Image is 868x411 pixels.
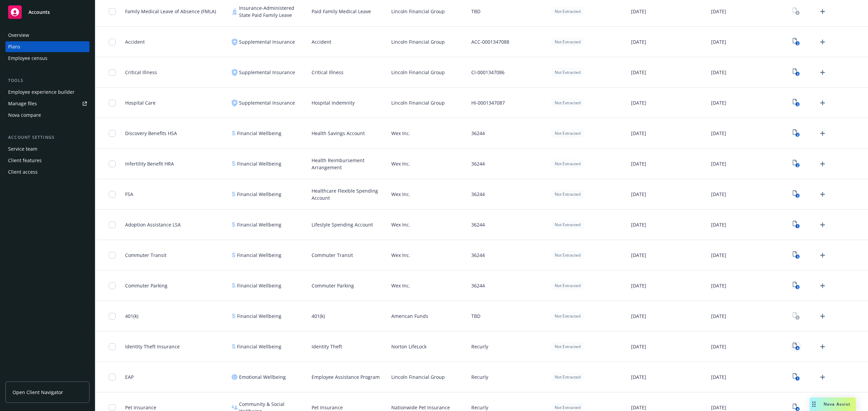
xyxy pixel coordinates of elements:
span: Financial Wellbeing [237,130,281,137]
div: Not Extracted [551,373,584,381]
input: Toggle Row Selected [109,343,116,350]
span: Nova Assist [824,401,850,407]
input: Toggle Row Selected [109,313,116,320]
span: 401(k) [312,312,325,320]
div: Not Extracted [551,281,584,290]
div: Overview [8,30,29,41]
span: [DATE] [711,160,726,167]
span: HI-0001347087 [471,99,505,106]
span: [DATE] [631,282,646,289]
a: Plans [5,41,90,52]
span: [DATE] [711,8,726,15]
a: Upload Plan Documents [817,280,828,291]
span: Healthcare Flexible Spending Account [312,187,386,201]
span: CI-0001347086 [471,69,505,76]
a: View Plan Documents [791,189,802,200]
input: Toggle Row Selected [109,191,116,198]
a: Employee experience builder [5,87,90,98]
span: 36244 [471,282,485,289]
span: [DATE] [631,8,646,15]
span: Financial Wellbeing [237,282,281,289]
span: 36244 [471,252,485,259]
div: Not Extracted [551,38,584,46]
span: [DATE] [631,130,646,137]
input: Toggle Row Selected [109,374,116,381]
span: [DATE] [711,191,726,198]
a: View Plan Documents [791,341,802,352]
text: 2 [796,133,798,137]
span: Emotional Wellbeing [239,373,286,381]
a: Upload Plan Documents [817,98,828,108]
span: 36244 [471,221,485,228]
div: Plans [8,41,20,52]
span: Wex Inc. [391,221,410,228]
span: [DATE] [631,312,646,320]
span: Accident [312,38,331,45]
span: 36244 [471,191,485,198]
text: 3 [796,285,798,289]
a: Employee census [5,53,90,64]
span: Hospital Indemnity [312,99,355,106]
span: Lincoln Financial Group [391,38,445,45]
input: Toggle Row Selected [109,221,116,228]
span: Financial Wellbeing [237,312,281,320]
input: Toggle Row Selected [109,8,116,15]
span: Family Medical Leave of Absence (FMLA) [125,8,216,15]
span: Supplemental Insurance [239,38,295,45]
span: Supplemental Insurance [239,69,295,76]
a: Nova compare [5,110,90,121]
a: View Plan Documents [791,6,802,17]
text: 3 [796,255,798,259]
span: ACC-0001347088 [471,38,509,45]
a: View Plan Documents [791,67,802,78]
span: [DATE] [631,252,646,259]
span: [DATE] [711,404,726,411]
span: [DATE] [711,38,726,45]
span: Lifestyle Spending Account [312,221,373,228]
span: [DATE] [711,282,726,289]
span: [DATE] [631,373,646,381]
div: Not Extracted [551,342,584,351]
span: [DATE] [631,38,646,45]
div: Service team [8,144,37,154]
a: Upload Plan Documents [817,37,828,47]
span: [DATE] [711,373,726,381]
text: 3 [796,102,798,107]
a: Upload Plan Documents [817,67,828,78]
span: [DATE] [711,69,726,76]
span: Pet Insurance [125,404,156,411]
div: Not Extracted [551,251,584,259]
a: Accounts [5,3,90,22]
a: Client features [5,155,90,166]
span: Wex Inc. [391,191,410,198]
a: Overview [5,30,90,41]
input: Toggle Row Selected [109,39,116,45]
div: Account settings [5,134,90,141]
span: Pet Insurance [312,404,343,411]
span: Wex Inc. [391,160,410,167]
span: Commuter Parking [312,282,354,289]
div: Not Extracted [551,129,584,137]
a: View Plan Documents [791,158,802,169]
span: Commuter Parking [125,282,167,289]
text: 1 [796,224,798,229]
a: Upload Plan Documents [817,250,828,261]
span: Financial Wellbeing [237,343,281,350]
div: Manage files [8,98,37,109]
span: Financial Wellbeing [237,221,281,228]
span: Health Savings Account [312,130,365,137]
div: Client features [8,155,42,166]
input: Toggle Row Selected [109,100,116,106]
input: Toggle Row Selected [109,160,116,167]
span: Employee Assistance Program [312,373,380,381]
a: View Plan Documents [791,128,802,139]
text: 3 [796,41,798,46]
a: View Plan Documents [791,372,802,383]
div: Tools [5,77,90,84]
span: [DATE] [711,99,726,106]
a: View Plan Documents [791,37,802,47]
div: Not Extracted [551,220,584,229]
div: Not Extracted [551,190,584,198]
a: Upload Plan Documents [817,158,828,169]
div: Employee experience builder [8,87,75,98]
